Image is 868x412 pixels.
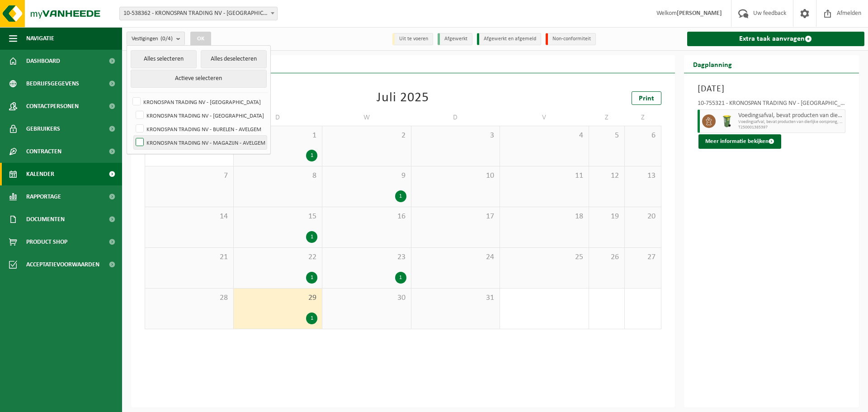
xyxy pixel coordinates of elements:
a: Extra taak aanvragen [687,32,865,46]
span: Kalender [26,163,54,185]
span: 10-538362 - KRONOSPAN TRADING NV - WIELSBEKE [120,7,277,20]
div: 10-755321 - KRONOSPAN TRADING NV - [GEOGRAPHIC_DATA] [698,100,846,109]
li: Non-conformiteit [546,33,596,45]
span: 24 [416,252,495,262]
span: Vestigingen [132,32,173,46]
span: 7 [150,171,229,181]
span: 10 [416,171,495,181]
li: Uit te voeren [392,33,433,45]
span: Documenten [26,208,65,231]
span: 18 [505,212,584,222]
span: Acceptatievoorwaarden [26,253,99,276]
div: 1 [395,272,406,284]
span: 30 [327,293,406,303]
span: 20 [629,212,656,222]
button: Vestigingen(0/4) [127,32,185,45]
span: 28 [150,293,229,303]
td: W [322,109,411,126]
td: Z [625,109,661,126]
span: Product Shop [26,231,67,253]
count: (0/4) [160,36,173,42]
label: KRONOSPAN TRADING NV - [GEOGRAPHIC_DATA] [131,95,267,109]
td: D [234,109,323,126]
label: KRONOSPAN TRADING NV - [GEOGRAPHIC_DATA] [134,109,267,122]
span: 5 [594,131,620,141]
span: 6 [629,131,656,141]
span: 25 [505,252,584,262]
span: 12 [594,171,620,181]
span: 4 [505,131,584,141]
label: KRONOSPAN TRADING NV - BURELEN - AVELGEM [134,122,267,136]
span: T250001385397 [738,125,843,130]
span: 1 [238,131,318,141]
button: OK [190,32,211,46]
span: 15 [238,212,318,222]
h3: [DATE] [698,82,846,96]
td: D [411,109,500,126]
span: Voedingsafval, bevat producten van dierlijke oorsprong, onve [738,119,843,125]
span: 11 [505,171,584,181]
h2: Dagplanning [684,55,741,73]
span: Gebruikers [26,118,60,140]
span: 13 [629,171,656,181]
span: 22 [238,252,318,262]
span: 31 [416,293,495,303]
span: Print [639,95,654,102]
span: 21 [150,252,229,262]
button: Alles selecteren [131,50,197,68]
div: 1 [306,231,317,243]
span: Voedingsafval, bevat producten van dierlijke oorsprong, onverpakt, categorie 3 [738,112,843,119]
span: 10-538362 - KRONOSPAN TRADING NV - WIELSBEKE [119,7,278,20]
span: Contactpersonen [26,95,79,118]
span: 19 [594,212,620,222]
span: 23 [327,252,406,262]
strong: [PERSON_NAME] [677,10,722,17]
div: 1 [395,190,406,202]
span: 26 [594,252,620,262]
button: Alles deselecteren [201,50,267,68]
span: Rapportage [26,185,61,208]
span: 27 [629,252,656,262]
div: 1 [306,272,317,284]
label: KRONOSPAN TRADING NV - MAGAZIJN - AVELGEM [134,136,267,149]
span: 3 [416,131,495,141]
span: 9 [327,171,406,181]
span: Bedrijfsgegevens [26,72,79,95]
span: 16 [327,212,406,222]
span: Navigatie [26,27,54,50]
a: Print [632,91,661,105]
button: Actieve selecteren [131,70,267,88]
td: Z [589,109,625,126]
li: Afgewerkt en afgemeld [477,33,541,45]
span: 17 [416,212,495,222]
div: Juli 2025 [377,91,429,105]
div: 1 [306,313,317,324]
span: 8 [238,171,318,181]
button: Meer informatie bekijken [698,134,781,149]
span: 29 [238,293,318,303]
div: 1 [306,150,317,161]
span: Contracten [26,140,61,163]
td: V [500,109,589,126]
li: Afgewerkt [438,33,472,45]
span: 2 [327,131,406,141]
img: WB-0140-HPE-GN-50 [720,114,734,128]
span: 14 [150,212,229,222]
span: Dashboard [26,50,60,72]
